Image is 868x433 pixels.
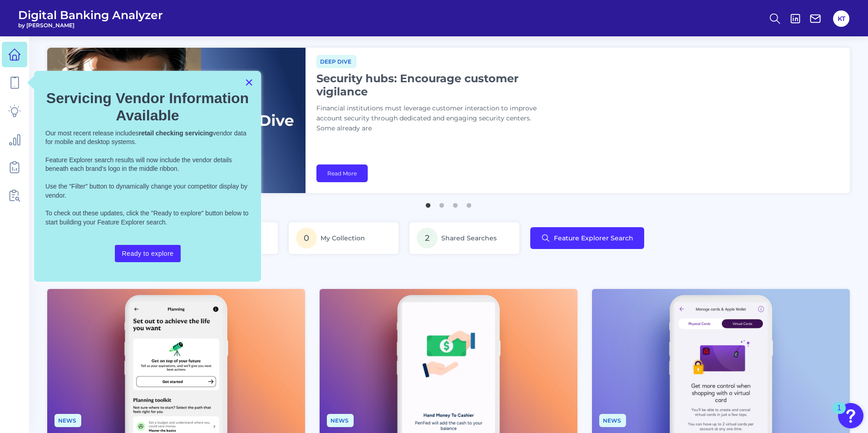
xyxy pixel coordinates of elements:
p: Feature Explorer search results will now include the vendor details beneath each brand's logo in ... [45,156,250,174]
span: by [PERSON_NAME] [18,22,163,29]
p: Financial institutions must leverage customer interaction to improve account security through ded... [316,104,543,134]
a: Read More [316,164,368,182]
div: 1 [837,408,841,420]
button: 4 [464,199,473,208]
span: Deep dive [316,55,356,68]
p: To check out these updates, click the "Ready to explore" button below to start building your Feat... [45,209,250,227]
strong: retail checking servicing [138,129,212,137]
button: 2 [437,199,446,208]
span: News [327,414,354,427]
span: My Collection [321,234,365,242]
span: Shared Searches [441,234,497,242]
button: KT [833,10,849,27]
img: bannerImg [47,48,306,193]
span: Our most recent release includes [45,129,138,137]
button: Open Resource Center, 1 new notification [838,403,863,428]
h1: Security hubs: Encourage customer vigilance [316,72,543,98]
p: Use the "Filter" button to dynamically change your competitor display by vendor. [45,182,250,200]
span: News [54,414,81,427]
button: Close [245,75,253,90]
span: Digital Banking Analyzer [18,8,163,22]
span: Feature Explorer Search [554,234,633,242]
h2: Servicing Vendor Information Available [45,90,250,124]
button: 3 [451,199,460,208]
span: News [599,414,626,427]
span: 0 [296,228,317,249]
span: 2 [417,228,438,249]
button: 1 [424,199,433,208]
button: Ready to explore [115,245,181,262]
